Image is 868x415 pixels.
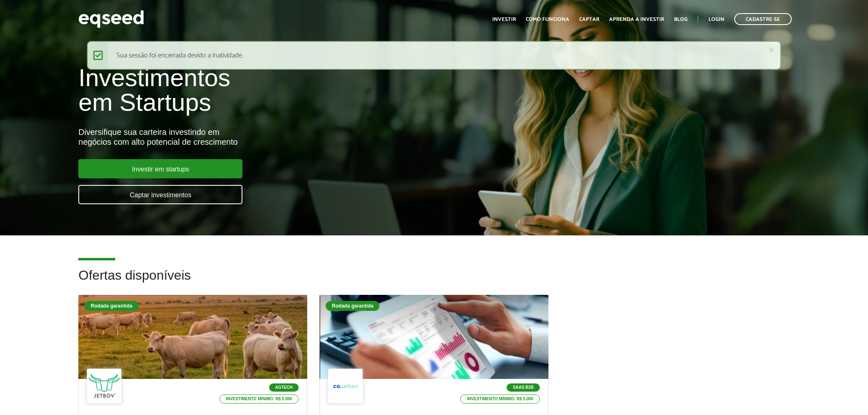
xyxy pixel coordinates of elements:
[526,17,569,22] a: Como funciona
[78,159,242,178] a: Investir em startups
[87,41,781,70] div: Sua sessão foi encerrada devido a inatividade.
[78,127,500,147] div: Diversifique sua carteira investindo em negócios com alto potencial de crescimento
[219,394,299,404] p: Investimento mínimo: R$ 5.000
[674,17,688,22] a: Blog
[734,13,792,25] a: Cadastre-se
[579,17,599,22] a: Captar
[326,301,379,311] div: Rodada garantida
[269,383,299,392] p: Agtech
[507,383,540,392] p: SaaS B2B
[78,8,144,30] img: EqSeed
[769,46,774,55] a: ×
[492,17,516,22] a: Investir
[78,66,500,115] h1: Investimentos em Startups
[78,185,242,204] a: Captar investimentos
[460,394,540,404] p: Investimento mínimo: R$ 5.000
[85,301,138,311] div: Rodada garantida
[609,17,664,22] a: Aprenda a investir
[708,17,724,22] a: Login
[78,268,789,295] h2: Ofertas disponíveis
